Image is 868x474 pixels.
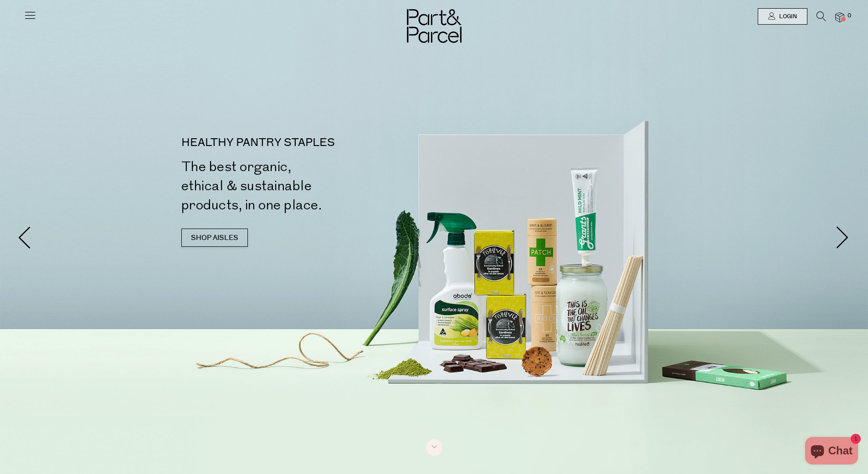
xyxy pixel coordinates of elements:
h2: The best organic, ethical & sustainable products, in one place. [181,157,438,215]
inbox-online-store-chat: Shopify online store chat [802,437,861,467]
a: Login [758,8,807,25]
a: SHOP AISLES [181,229,248,247]
span: 0 [845,12,853,20]
a: 0 [835,12,844,22]
span: Login [777,13,797,21]
img: Part&Parcel [407,9,462,43]
p: HEALTHY PANTRY STAPLES [181,137,438,148]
